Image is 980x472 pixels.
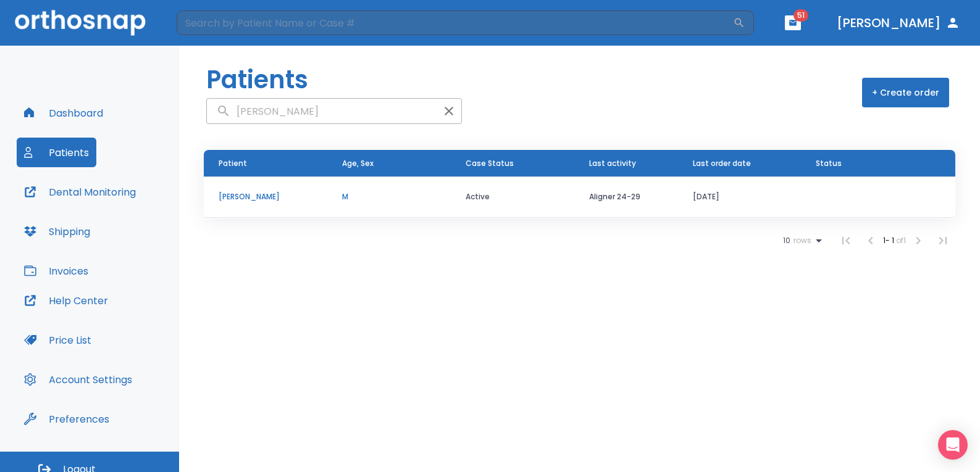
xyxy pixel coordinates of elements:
span: rows [790,236,811,245]
button: Shipping [17,217,98,246]
button: [PERSON_NAME] [832,12,965,34]
span: Patient [219,158,247,169]
span: 10 [783,236,790,245]
span: of 1 [896,235,906,246]
span: 51 [794,9,808,22]
p: M [342,191,436,202]
button: Account Settings [17,365,140,394]
button: Dashboard [17,98,111,128]
button: Price List [17,325,99,355]
td: Active [451,176,574,218]
span: Case Status [466,158,514,169]
span: Status [816,158,842,169]
input: search [207,99,437,123]
button: Patients [17,138,96,167]
p: [PERSON_NAME] [219,191,312,202]
img: Orthosnap [15,10,146,35]
button: Preferences [17,404,117,434]
h1: Patients [206,61,308,98]
div: Open Intercom Messenger [938,430,968,460]
div: Tooltip anchor [107,413,118,424]
span: 1 - 1 [883,235,896,246]
td: Aligner 24-29 [574,176,678,218]
span: Last order date [693,158,751,169]
span: Age, Sex [342,158,374,169]
button: + Create order [862,78,949,107]
span: Last activity [589,158,636,169]
button: Help Center [17,286,115,315]
td: [DATE] [678,176,801,218]
input: Search by Patient Name or Case # [177,10,733,35]
button: Invoices [17,256,96,286]
button: Dental Monitoring [17,177,143,207]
